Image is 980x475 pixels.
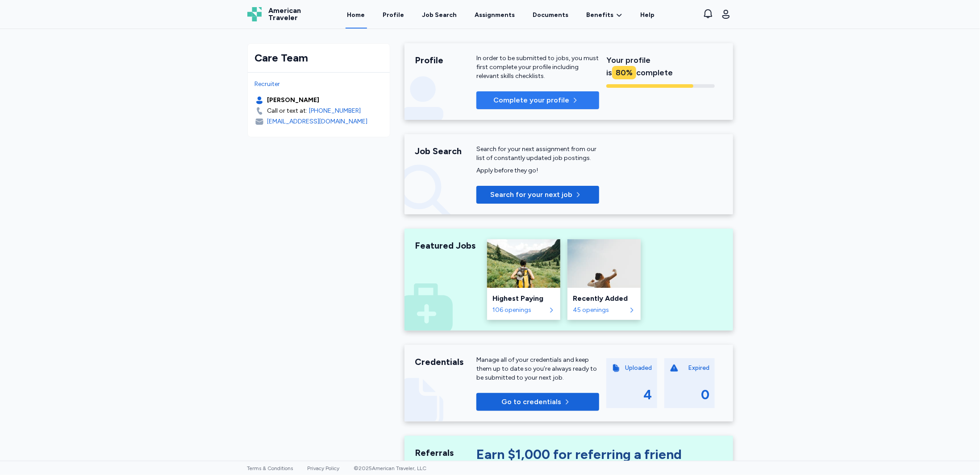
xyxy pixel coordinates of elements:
div: Highest Paying [492,293,555,304]
div: [PERSON_NAME] [267,96,320,105]
div: Manage all of your credentials and keep them up to date so you’re always ready to be submitted to... [476,356,599,382]
div: [EMAIL_ADDRESS][DOMAIN_NAME] [267,117,368,126]
img: Logo [247,7,262,21]
div: Referrals [415,446,477,459]
span: Benefits [587,11,614,20]
div: Credentials [415,356,477,368]
div: Call or text at: [267,106,308,115]
button: Go to credentials [476,393,599,411]
div: Your profile is complete [606,54,715,79]
div: Recently Added [573,293,635,304]
button: Complete your profile [476,91,599,109]
a: Home [346,1,367,29]
div: Care Team [255,51,383,65]
div: Featured Jobs [415,239,477,252]
div: 106 openings [492,306,546,315]
div: Job Search [422,11,457,20]
div: 4 [643,387,652,403]
button: Search for your next job [476,186,599,204]
div: Apply before they go! [476,166,599,175]
a: Benefits [587,11,623,20]
p: Complete your profile [494,95,570,106]
div: 45 openings [573,306,626,315]
div: Uploaded [625,364,652,373]
a: Privacy Policy [308,465,340,471]
div: Job Search [415,145,477,157]
a: Highest PayingHighest Paying106 openings [487,239,560,320]
a: [PHONE_NUMBER] [309,106,361,115]
span: © 2025 American Traveler, LLC [354,465,427,471]
div: 0 [701,387,709,403]
div: Recruiter [255,80,383,89]
span: Go to credentials [502,397,562,407]
div: 80 % [612,66,636,79]
img: Highest Paying [487,239,560,288]
span: American Traveler [269,7,301,21]
span: Search for your next job [491,189,573,200]
p: In order to be submitted to jobs, you must first complete your profile including relevant skills ... [476,54,599,81]
a: Recently AddedRecently Added45 openings [567,239,641,320]
div: Profile [415,54,477,66]
img: Recently Added [567,239,641,288]
a: Terms & Conditions [247,465,293,471]
div: Search for your next assignment from our list of constantly updated job postings. [476,145,599,163]
div: Earn $1,000 for referring a friend [476,446,714,466]
div: Expired [688,364,709,373]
